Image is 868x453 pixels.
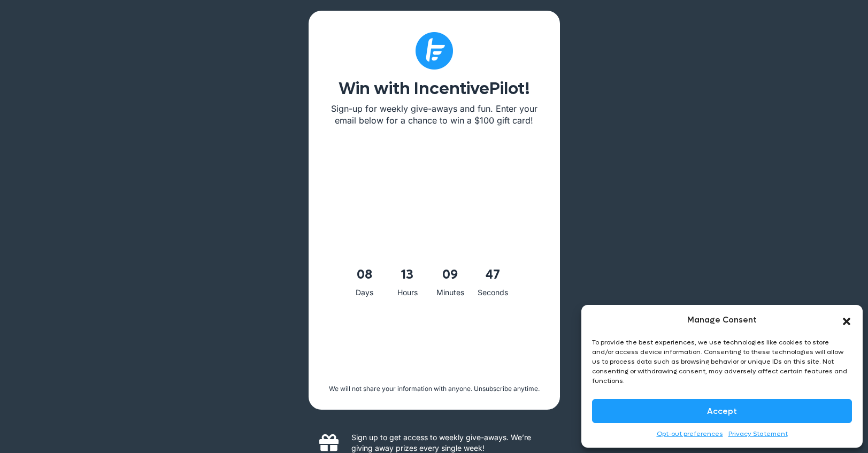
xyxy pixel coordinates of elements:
[687,313,757,327] div: Manage Consent
[351,432,549,453] p: Sign up to get access to weekly give-aways. We’re giving away prizes every single week!
[472,286,514,300] div: Seconds
[416,32,453,70] img: Subtract (1)
[343,264,386,286] span: 08
[841,314,852,325] div: Close dialog
[386,264,429,286] span: 13
[330,80,539,97] h1: Win with IncentivePilot!
[429,264,472,286] span: 09
[386,286,429,300] div: Hours
[472,264,514,286] span: 47
[592,399,852,423] button: Accept
[429,286,472,300] div: Minutes
[325,385,544,394] p: We will not share your information with anyone. Unsubscribe anytime.
[330,103,539,127] p: Sign-up for weekly give-aways and fun. Enter your email below for a chance to win a $100 gift card!
[657,428,723,440] a: Opt-out preferences
[592,337,851,386] div: To provide the best experiences, we use technologies like cookies to store and/or access device i...
[728,428,788,440] a: Privacy Statement
[343,286,386,300] div: Days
